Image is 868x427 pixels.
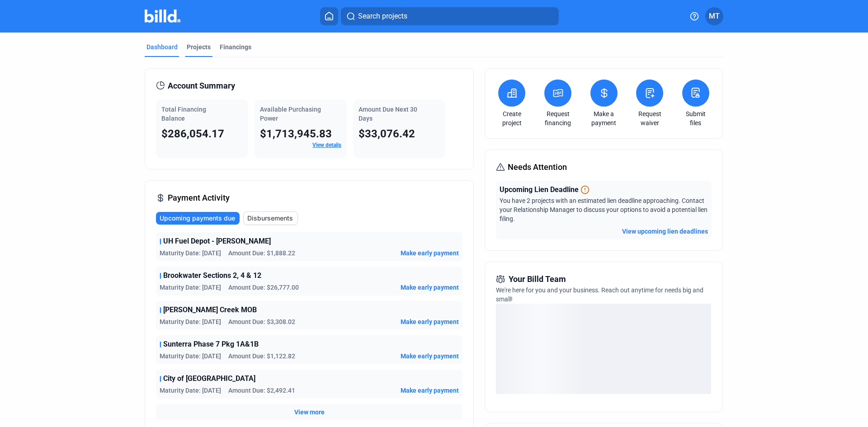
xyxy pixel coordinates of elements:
button: Search projects [341,7,559,25]
button: Upcoming payments due [156,212,240,225]
span: [PERSON_NAME] Creek MOB [163,305,257,315]
span: Maturity Date: [DATE] [160,283,221,292]
span: We're here for you and your business. Reach out anytime for needs big and small! [496,286,703,303]
button: View upcoming lien deadlines [622,227,708,236]
span: Maturity Date: [DATE] [160,317,221,326]
span: Amount Due: $1,888.22 [228,249,295,258]
div: Projects [187,42,211,52]
span: Maturity Date: [DATE] [160,352,221,361]
span: Search projects [358,11,407,22]
span: $33,076.42 [359,127,415,140]
span: Maturity Date: [DATE] [160,386,221,395]
span: Disbursements [247,214,293,223]
span: $1,713,945.83 [260,127,332,140]
span: Amount Due: $26,777.00 [228,283,299,292]
span: Amount Due Next 30 Days [359,106,417,122]
span: Amount Due: $3,308.02 [228,317,295,326]
span: Maturity Date: [DATE] [160,249,221,258]
button: Make early payment [401,317,459,326]
button: Make early payment [401,352,459,361]
button: Make early payment [401,386,459,395]
span: Payment Activity [168,192,230,204]
span: Brookwater Sections 2, 4 & 12 [163,270,261,281]
span: Total Financing Balance [161,106,206,122]
span: City of [GEOGRAPHIC_DATA] [163,373,255,384]
span: Available Purchasing Power [260,106,321,122]
span: MT [709,11,720,22]
a: Request financing [542,109,574,127]
span: Amount Due: $1,122.82 [228,352,295,361]
a: Request waiver [634,109,665,127]
a: Create project [496,109,528,127]
button: Disbursements [243,211,298,225]
button: Make early payment [401,249,459,258]
span: Upcoming Lien Deadline [500,184,579,195]
span: Needs Attention [508,161,567,174]
span: Sunterra Phase 7 Pkg 1A&1B [163,339,259,350]
div: loading [496,304,711,394]
button: Make early payment [401,283,459,292]
span: $286,054.17 [161,127,224,140]
a: Make a payment [588,109,620,127]
span: You have 2 projects with an estimated lien deadline approaching. Contact your Relationship Manage... [500,197,708,222]
span: UH Fuel Depot - [PERSON_NAME] [163,236,271,247]
img: Billd Company Logo [145,9,180,23]
div: Financings [220,42,251,52]
div: Dashboard [146,42,178,52]
button: View more [294,408,325,417]
span: Your Billd Team [509,273,566,286]
span: Amount Due: $2,492.41 [228,386,295,395]
a: Submit files [680,109,712,127]
span: Upcoming payments due [160,214,235,223]
span: Account Summary [168,80,235,92]
a: View details [312,142,341,148]
button: MT [705,7,723,25]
